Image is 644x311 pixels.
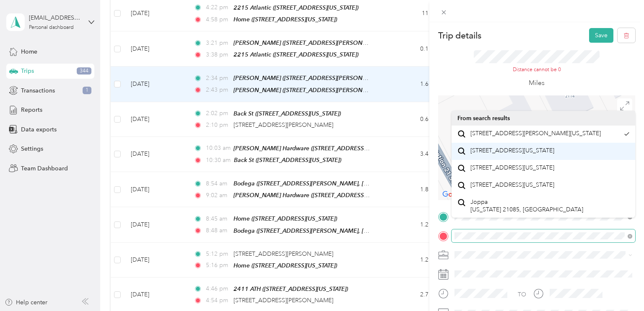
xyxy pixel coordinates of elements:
[438,30,481,41] p: Trip details
[474,66,600,74] div: Distance cannot be 0
[470,164,554,172] span: [STREET_ADDRESS][US_STATE]
[589,28,613,43] button: Save
[470,147,554,154] span: [STREET_ADDRESS][US_STATE]
[470,181,554,189] span: [STREET_ADDRESS][US_STATE]
[440,189,468,200] img: Google
[529,78,545,88] p: Miles
[440,189,468,200] a: Open this area in Google Maps (opens a new window)
[518,290,526,299] div: TO
[470,130,601,137] span: [STREET_ADDRESS][PERSON_NAME][US_STATE]
[457,115,510,122] span: From search results
[597,264,644,311] iframe: Everlance-gr Chat Button Frame
[470,198,583,213] span: Joppa [US_STATE] 21085, [GEOGRAPHIC_DATA]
